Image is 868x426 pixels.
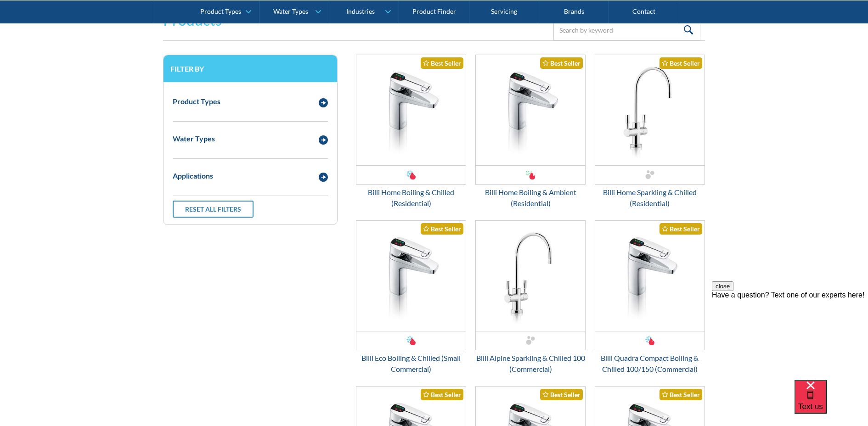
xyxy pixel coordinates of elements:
div: Industries [346,7,375,15]
div: Best Seller [659,223,702,235]
a: Billi Home Boiling & Chilled (Residential)Best SellerBilli Home Boiling & Chilled (Residential) [356,55,466,209]
a: Billi Alpine Sparkling & Chilled 100 (Commercial)Billi Alpine Sparkling & Chilled 100 (Commercial) [475,220,586,375]
h3: Filter by [170,64,330,73]
div: Best Seller [659,389,702,400]
div: Best Seller [421,57,463,69]
iframe: podium webchat widget prompt [712,281,868,392]
div: Best Seller [540,389,583,400]
img: Billi Alpine Sparkling & Chilled 100 (Commercial) [476,221,585,331]
div: Billi Home Boiling & Ambient (Residential) [475,187,586,209]
img: Billi Home Boiling & Chilled (Residential) [356,55,466,165]
a: Billi Eco Boiling & Chilled (Small Commercial)Best SellerBilli Eco Boiling & Chilled (Small Comme... [356,220,466,375]
a: Reset all filters [173,201,254,218]
div: Billi Quadra Compact Boiling & Chilled 100/150 (Commercial) [595,353,705,375]
div: Billi Eco Boiling & Chilled (Small Commercial) [356,353,466,375]
div: Best Seller [540,57,583,69]
div: Best Seller [421,223,463,235]
img: Billi Home Sparkling & Chilled (Residential) [595,55,705,165]
div: Billi Home Sparkling & Chilled (Residential) [595,187,705,209]
div: Best Seller [659,57,702,69]
a: Billi Home Sparkling & Chilled (Residential)Best SellerBilli Home Sparkling & Chilled (Residential) [595,55,705,209]
div: Water Types [173,133,215,144]
input: Search by keyword [553,20,700,40]
div: Product Types [173,96,220,107]
div: Billi Home Boiling & Chilled (Residential) [356,187,466,209]
img: Billi Eco Boiling & Chilled (Small Commercial) [356,221,466,331]
a: Billi Quadra Compact Boiling & Chilled 100/150 (Commercial)Best SellerBilli Quadra Compact Boilin... [595,220,705,375]
div: Billi Alpine Sparkling & Chilled 100 (Commercial) [475,353,586,375]
img: Billi Quadra Compact Boiling & Chilled 100/150 (Commercial) [595,221,705,331]
div: Applications [173,170,213,181]
iframe: podium webchat widget bubble [795,380,868,426]
a: Billi Home Boiling & Ambient (Residential)Best SellerBilli Home Boiling & Ambient (Residential) [475,55,586,209]
div: Water Types [273,7,308,15]
img: Billi Home Boiling & Ambient (Residential) [476,55,585,165]
div: Product Types [200,7,241,15]
div: Best Seller [421,389,463,400]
